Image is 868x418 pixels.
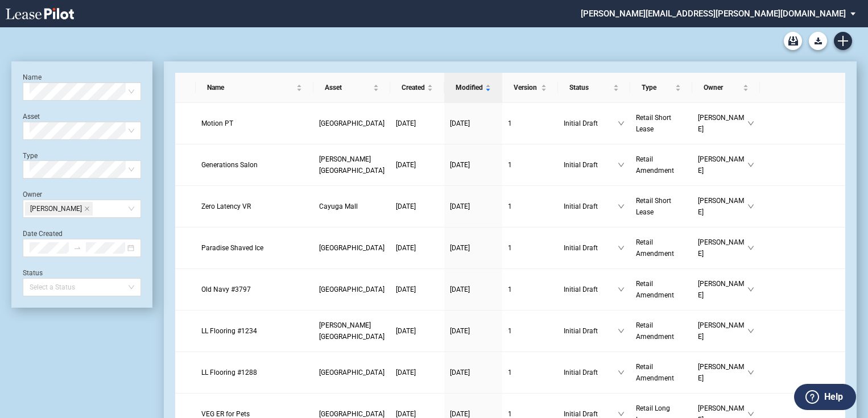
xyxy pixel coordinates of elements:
[630,73,693,103] th: Type
[319,367,385,378] a: [GEOGRAPHIC_DATA]
[444,73,502,103] th: Modified
[319,244,385,252] span: Meridian Village
[325,82,371,93] span: Asset
[508,325,552,337] a: 1
[201,202,251,210] span: Zero Latency VR
[319,242,385,254] a: [GEOGRAPHIC_DATA]
[508,159,552,171] a: 1
[450,201,497,212] a: [DATE]
[201,325,308,337] a: LL Flooring #1234
[450,284,497,295] a: [DATE]
[319,321,385,341] span: Florence Plaza
[23,73,42,81] label: Name
[201,367,308,378] a: LL Flooring #1288
[618,328,625,334] span: down
[508,327,512,335] span: 1
[450,325,497,337] a: [DATE]
[319,155,385,175] span: Redford Plaza
[319,285,385,293] span: South Plaza Shopping Center
[450,367,497,378] a: [DATE]
[698,361,747,384] span: [PERSON_NAME]
[396,119,416,127] span: [DATE]
[636,155,674,175] span: Retail Amendment
[73,244,81,252] span: to
[456,82,483,93] span: Modified
[396,242,439,254] a: [DATE]
[508,367,552,378] a: 1
[450,244,470,252] span: [DATE]
[809,32,827,50] button: Download Blank Form
[450,161,470,169] span: [DATE]
[201,242,308,254] a: Paradise Shaved Ice
[794,384,856,410] button: Help
[564,201,617,212] span: Initial Draft
[23,113,40,121] label: Asset
[636,361,687,384] a: Retail Amendment
[450,327,470,335] span: [DATE]
[564,159,617,171] span: Initial Draft
[207,82,294,93] span: Name
[642,82,673,93] span: Type
[558,73,630,103] th: Status
[636,320,687,342] a: Retail Amendment
[201,118,308,129] a: Motion PT
[636,238,674,258] span: Retail Amendment
[636,363,674,382] span: Retail Amendment
[508,118,552,129] a: 1
[313,73,390,103] th: Asset
[73,244,81,252] span: swap-right
[618,162,625,168] span: down
[450,369,470,376] span: [DATE]
[747,203,754,210] span: down
[508,202,512,210] span: 1
[636,114,671,133] span: Retail Short Lease
[319,201,385,212] a: Cayuga Mall
[636,278,687,301] a: Retail Amendment
[84,206,90,212] span: close
[396,285,416,293] span: [DATE]
[508,161,512,169] span: 1
[747,411,754,417] span: down
[508,119,512,127] span: 1
[564,325,617,337] span: Initial Draft
[692,73,760,103] th: Owner
[23,191,42,198] label: Owner
[201,161,258,169] span: Generations Salon
[450,159,497,171] a: [DATE]
[636,112,687,135] a: Retail Short Lease
[201,119,233,127] span: Motion PT
[618,369,625,376] span: down
[834,32,852,50] a: Create new document
[450,118,497,129] a: [DATE]
[508,369,512,376] span: 1
[636,154,687,176] a: Retail Amendment
[508,242,552,254] a: 1
[23,152,38,160] label: Type
[508,244,512,252] span: 1
[636,280,674,299] span: Retail Amendment
[319,118,385,129] a: [GEOGRAPHIC_DATA]
[201,201,308,212] a: Zero Latency VR
[704,82,741,93] span: Owner
[698,154,747,176] span: [PERSON_NAME]
[514,82,539,93] span: Version
[508,284,552,295] a: 1
[502,73,558,103] th: Version
[319,284,385,295] a: [GEOGRAPHIC_DATA]
[698,237,747,259] span: [PERSON_NAME]
[508,410,512,418] span: 1
[564,118,617,129] span: Initial Draft
[450,119,470,127] span: [DATE]
[319,410,385,418] span: Ravinia Plaza
[396,369,416,376] span: [DATE]
[201,284,308,295] a: Old Navy #3797
[201,369,257,376] span: LL Flooring #1288
[747,369,754,376] span: down
[564,367,617,378] span: Initial Draft
[23,230,63,238] label: Date Created
[319,119,385,127] span: Rockland Plaza
[747,286,754,293] span: down
[747,245,754,251] span: down
[698,278,747,301] span: [PERSON_NAME]
[396,202,416,210] span: [DATE]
